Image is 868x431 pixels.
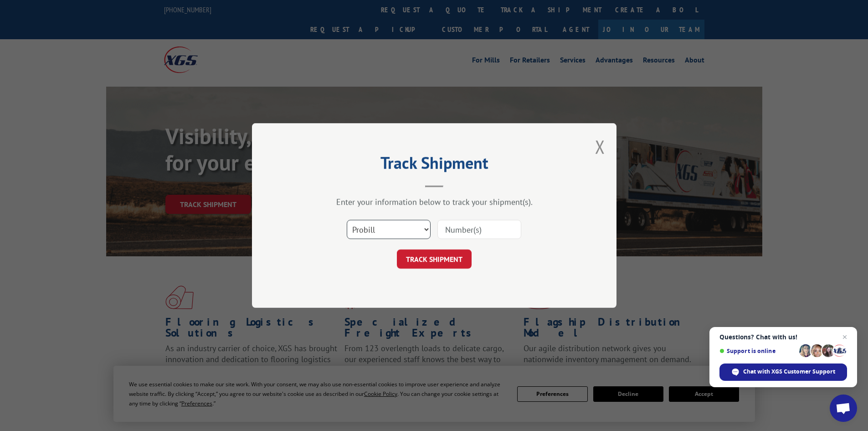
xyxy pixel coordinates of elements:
[719,363,847,381] div: Chat with XGS Customer Support
[298,156,571,174] h2: Track Shipment
[830,395,857,422] div: Open chat
[839,332,850,343] span: Close chat
[437,220,521,239] input: Number(s)
[719,333,847,341] span: Questions? Chat with us!
[595,135,605,159] button: Close modal
[397,249,472,269] button: TRACK SHIPMENT
[298,197,571,207] div: Enter your information below to track your shipment(s).
[743,368,835,376] span: Chat with XGS Customer Support
[719,348,796,354] span: Support is online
